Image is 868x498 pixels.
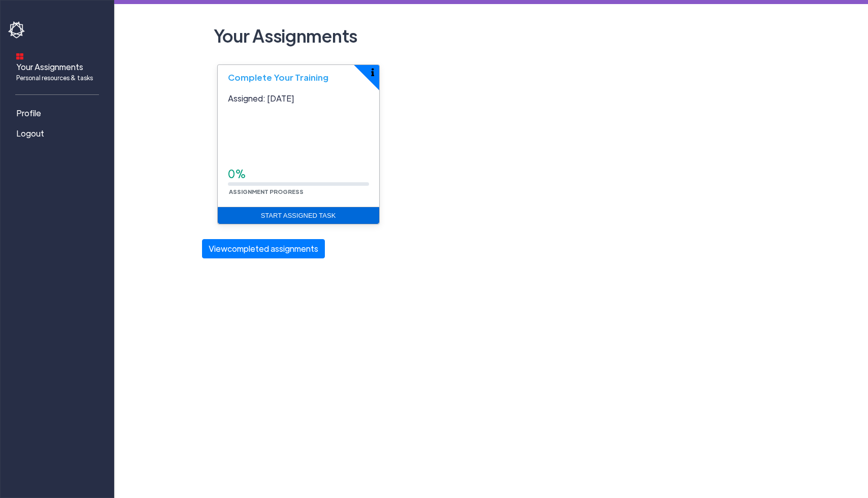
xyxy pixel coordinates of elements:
[228,188,305,195] small: Assignment Progress
[8,103,110,123] a: Profile
[16,61,93,82] span: Your Assignments
[218,207,379,224] a: Start Assigned Task
[371,68,374,76] img: info-icon.svg
[16,107,41,119] span: Profile
[228,166,369,182] div: 0%
[8,46,110,86] a: Your AssignmentsPersonal resources & tasks
[16,53,23,60] img: dashboard-icon.svg
[210,20,773,51] h2: Your Assignments
[202,239,325,258] button: Viewcompleted assignments
[228,72,328,83] span: Complete Your Training
[8,21,26,39] img: havoc-shield-logo-white.png
[228,92,369,105] p: Assigned: [DATE]
[8,123,110,144] a: Logout
[16,73,93,82] span: Personal resources & tasks
[16,127,44,140] span: Logout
